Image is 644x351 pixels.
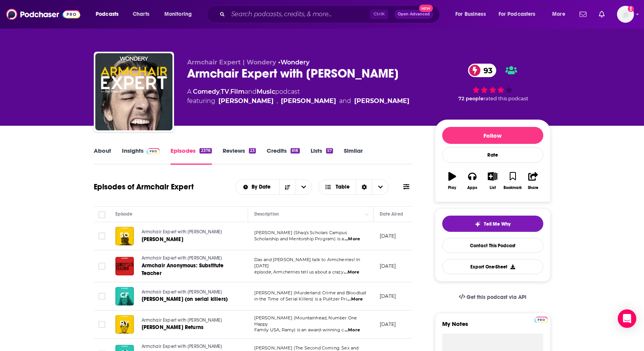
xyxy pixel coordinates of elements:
a: Armchair Expert with [PERSON_NAME] [142,289,233,296]
span: in the Time of Serial Killers) is a Pulitzer Pri [254,296,347,302]
a: [PERSON_NAME] [142,236,233,243]
span: For Business [455,9,486,20]
div: Share [528,186,538,190]
label: My Notes [442,320,543,334]
button: open menu [90,8,128,20]
p: [DATE] [380,293,396,299]
a: Lists57 [311,147,333,165]
div: Date Aired [380,209,403,219]
a: About [94,147,111,165]
a: Credits618 [267,147,299,165]
div: List [490,186,496,190]
a: Show notifications dropdown [576,8,590,21]
button: Bookmark [503,167,523,195]
span: Tell Me Why [484,221,510,227]
a: Get this podcast via API [453,288,533,307]
button: open menu [296,180,312,194]
span: , [220,88,221,95]
a: Film [230,88,245,95]
a: Dax Shepard [218,96,274,106]
input: Search podcasts, credits, & more... [228,8,370,20]
a: Wondery [281,59,309,66]
a: Monica Padman [281,96,336,106]
span: ...More [345,236,360,242]
span: [PERSON_NAME] (Mountainhead, Number One Happy [254,315,357,327]
span: Logged in as BenLaurro [617,6,634,23]
div: Sort Direction [356,180,372,194]
span: [PERSON_NAME] (Murderland: Crime and Bloodlust [254,290,367,295]
span: Toggle select row [98,293,105,300]
span: and [339,96,351,106]
h2: Choose View [318,179,389,195]
p: [DATE] [380,233,396,239]
span: episode, Armcherries tell us about a crazy [254,269,343,275]
span: Charts [133,9,149,20]
span: Table [336,184,350,190]
span: ...More [344,269,359,275]
div: 23 [249,148,256,154]
a: [PERSON_NAME] (on serial killers) [142,295,233,303]
a: Similar [344,147,363,165]
div: Rate [442,147,543,163]
span: rated this podcast [483,96,528,101]
button: List [482,167,502,195]
a: Armchair Anonymous: Substitute Teacher [142,262,234,277]
a: Show notifications dropdown [596,8,608,21]
a: 93 [468,64,496,77]
svg: Add a profile image [628,6,634,12]
img: Podchaser - Follow, Share and Rate Podcasts [6,7,80,22]
button: open menu [159,8,202,20]
a: Episodes2378 [171,147,211,165]
a: Armchair Expert with Dax Shepard [95,53,172,130]
a: TV [221,88,229,95]
div: [PERSON_NAME] [354,96,409,106]
button: open menu [547,8,575,20]
span: Toggle select row [98,263,105,270]
span: Armchair Expert with [PERSON_NAME] [142,344,222,349]
a: Comedy [193,88,220,95]
span: Family USA, Ramy) is an award-winning c [254,327,344,332]
a: Contact This Podcast [442,238,543,253]
span: Armchair Anonymous: Substitute Teacher [142,262,224,277]
a: Pro website [534,316,548,323]
button: tell me why sparkleTell Me Why [442,216,543,232]
div: 93 72 peoplerated this podcast [435,59,551,106]
a: Armchair Expert with [PERSON_NAME] [142,255,234,262]
div: Episode [115,209,133,219]
span: , [229,88,230,95]
span: [PERSON_NAME] (Shaq's Scholars Campus [254,230,347,235]
span: Scholarship and Mentorship Program) is a [254,236,344,241]
button: Open AdvancedNew [394,10,433,19]
span: featuring [187,96,409,106]
a: Armchair Expert with [PERSON_NAME] [142,229,233,236]
span: [PERSON_NAME] Returns [142,324,204,331]
span: [PERSON_NAME] [142,236,183,243]
span: New [419,5,433,12]
span: ...More [345,327,360,333]
a: InsightsPodchaser Pro [122,147,160,165]
button: open menu [494,8,547,20]
button: open menu [450,8,495,20]
button: Share [523,167,543,195]
span: More [552,9,565,20]
span: ...More [347,296,363,302]
button: Apps [462,167,482,195]
a: Charts [128,8,154,20]
span: Armchair Expert with [PERSON_NAME] [142,229,222,235]
img: tell me why sparkle [475,221,481,227]
span: Ctrl K [370,9,388,19]
div: 57 [326,148,333,154]
button: Play [442,167,462,195]
div: 2378 [199,148,211,154]
img: Podchaser Pro [147,148,160,154]
span: Monitoring [164,9,192,20]
a: [PERSON_NAME] Returns [142,324,233,331]
button: Show profile menu [617,6,634,23]
div: Search podcasts, credits, & more... [214,5,447,23]
div: Play [448,186,456,190]
div: Description [254,209,279,219]
p: [DATE] [380,263,396,269]
span: Armchair Expert | Wondery [187,59,276,66]
span: Toggle select row [98,321,105,328]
